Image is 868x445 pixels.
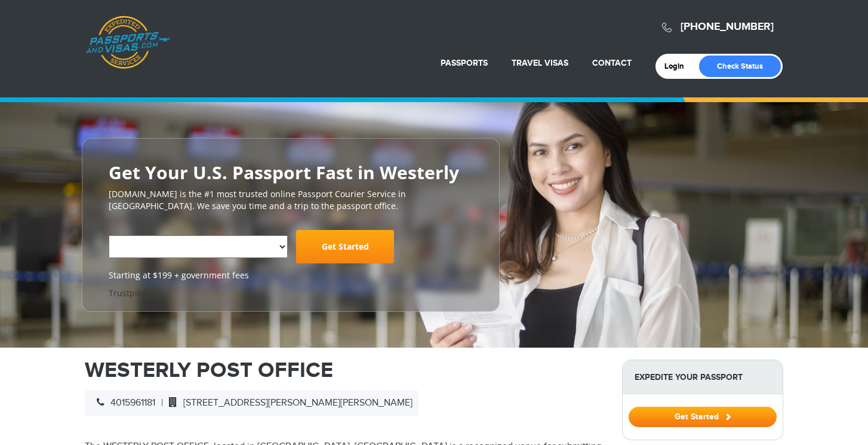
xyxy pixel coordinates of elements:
[296,230,394,263] a: Get Started
[681,20,774,33] a: [PHONE_NUMBER]
[85,390,418,416] div: |
[512,58,568,68] a: Travel Visas
[85,360,604,381] h1: WESTERLY POST OFFICE
[629,407,777,427] button: Get Started
[664,62,692,71] a: Login
[441,58,488,68] a: Passports
[699,56,781,77] a: Check Status
[623,360,783,394] strong: Expedite Your Passport
[109,269,473,281] span: Starting at $199 + government fees
[85,16,170,69] a: Passports & [DOMAIN_NAME]
[109,287,147,299] a: Trustpilot
[91,397,155,409] span: 4015961181
[163,397,413,409] span: [STREET_ADDRESS][PERSON_NAME][PERSON_NAME]
[109,188,473,212] p: [DOMAIN_NAME] is the #1 most trusted online Passport Courier Service in [GEOGRAPHIC_DATA]. We sav...
[629,412,777,421] a: Get Started
[592,58,632,68] a: Contact
[109,162,473,182] h2: Get Your U.S. Passport Fast in Westerly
